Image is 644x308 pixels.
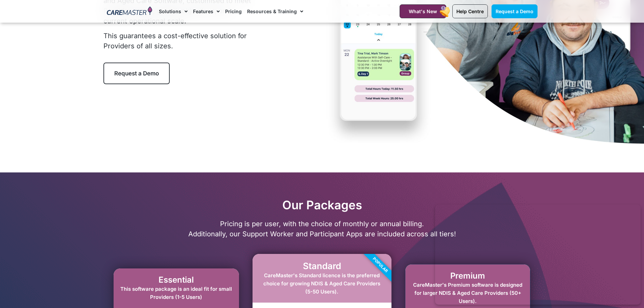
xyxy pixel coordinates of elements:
[107,6,152,17] img: CareMaster Logo
[114,70,159,77] span: Request a Demo
[400,4,446,18] a: What's New
[120,275,232,285] h2: Essential
[435,205,641,305] iframe: Popup CTA
[412,271,523,281] h2: Premium
[492,4,538,18] a: Request a Demo
[259,261,385,271] h2: Standard
[456,8,484,14] span: Help Centre
[103,219,541,239] p: Pricing is per user, with the choice of monthly or annual billing. Additionally, our Support Work...
[103,31,256,51] p: This guarantees a cost-effective solution for Providers of all sizes.
[452,4,488,18] a: Help Centre
[496,8,533,14] span: Request a Demo
[103,63,170,84] a: Request a Demo
[413,282,522,304] span: CareMaster's Premium software is designed for larger NDIS & Aged Care Providers (50+ Users).
[263,272,380,295] span: CareMaster's Standard licence is the preferred choice for growing NDIS & Aged Care Providers (5-5...
[342,227,419,304] div: Popular
[120,286,232,300] span: This software package is an ideal fit for small Providers (1-5 Users)
[103,198,541,212] h2: Our Packages
[409,8,437,14] span: What's New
